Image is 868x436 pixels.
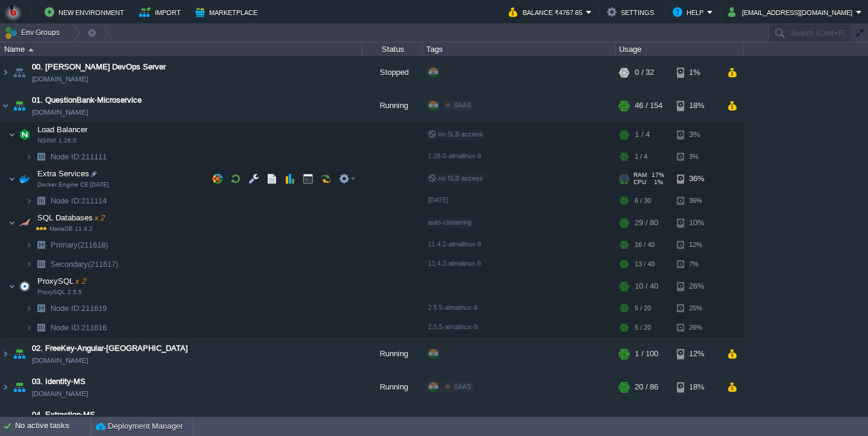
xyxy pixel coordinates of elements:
span: Primary [49,240,110,250]
span: 11.4.2-almalinux-9 [428,240,481,248]
span: ProxySQL [36,276,87,286]
span: CPU [634,179,646,186]
span: 00. [PERSON_NAME] DevOps Server [32,61,166,73]
div: 25% [677,299,716,318]
span: RAM [634,172,647,179]
img: AMDAwAAAACH5BAEAAAAALAAAAAABAAEAAAICRAEAOw== [8,211,16,235]
img: AMDAwAAAACH5BAEAAAAALAAAAAABAAEAAAICRAEAOw== [1,371,10,403]
span: Node ID: [51,323,81,332]
span: SAAS [454,101,471,109]
span: MariaDB 11.4.2 [36,225,93,232]
div: 6 / 30 [635,191,651,210]
div: 1% [677,56,716,89]
span: 02. FreeKey-Angular-[GEOGRAPHIC_DATA] [32,342,188,354]
span: x 2 [74,277,86,286]
img: AMDAwAAAACH5BAEAAAAALAAAAAABAAEAAAICRAEAOw== [25,147,33,166]
a: 04. Extraction-MS [32,409,95,421]
a: Node ID:211111 [49,152,108,162]
a: Primary(211618) [49,240,110,250]
span: (211618) [78,240,108,249]
div: Name [1,42,362,56]
a: [DOMAIN_NAME] [32,354,88,367]
span: Node ID: [51,152,81,161]
span: Load Balancer [36,124,89,135]
img: AMDAwAAAACH5BAEAAAAALAAAAAABAAEAAAICRAEAOw== [16,167,33,191]
img: AMDAwAAAACH5BAEAAAAALAAAAAABAAEAAAICRAEAOw== [25,255,33,274]
span: Secondary [49,259,120,269]
div: 3% [677,123,716,147]
span: Docker Engine CE [DATE] [37,181,109,188]
div: Running [362,371,423,403]
div: 1 / 4 [635,123,650,147]
div: 36% [677,191,716,210]
img: AMDAwAAAACH5BAEAAAAALAAAAAABAAEAAAICRAEAOw== [8,274,16,298]
div: 3% [677,147,716,166]
div: 10% [677,211,716,235]
img: AMDAwAAAACH5BAEAAAAALAAAAAABAAEAAAICRAEAOw== [33,147,49,166]
span: NGINX 1.26.0 [37,137,77,144]
span: ProxySQL 2.5.5 [37,289,82,296]
div: Usage [616,42,743,56]
span: SAAS [454,383,471,390]
div: 7% [677,255,716,274]
div: 5 / 20 [635,318,651,337]
span: (211617) [88,260,118,269]
a: [DOMAIN_NAME] [32,388,88,400]
span: 2.5.5-almalinux-9 [428,304,477,311]
img: AMDAwAAAACH5BAEAAAAALAAAAAABAAEAAAICRAEAOw== [1,338,10,370]
div: Status [363,42,422,56]
div: 5 / 20 [635,299,651,318]
button: Deployment Manager [96,420,183,432]
span: 211619 [49,303,108,313]
div: Stopped [362,56,423,89]
span: 1.26.0-almalinux-9 [428,152,481,159]
div: 29 / 80 [635,211,658,235]
span: no SLB access [428,130,483,138]
img: AMDAwAAAACH5BAEAAAAALAAAAAABAAEAAAICRAEAOw== [33,236,49,254]
a: [DOMAIN_NAME] [32,73,88,85]
div: 26% [677,274,716,298]
span: 11.4.2-almalinux-9 [428,260,481,267]
div: No active tasks [15,417,90,436]
button: Balance ₹4767.65 [509,5,586,19]
span: 211111 [49,152,108,162]
img: Bitss Techniques [4,3,22,21]
span: [DATE] [428,196,448,204]
img: AMDAwAAAACH5BAEAAAAALAAAAAABAAEAAAICRAEAOw== [28,48,34,51]
div: 1 / 4 [635,147,647,166]
div: 36% [677,167,716,191]
img: AMDAwAAAACH5BAEAAAAALAAAAAABAAEAAAICRAEAOw== [16,274,33,298]
span: 03. Identity-MS [32,376,86,388]
img: AMDAwAAAACH5BAEAAAAALAAAAAABAAEAAAICRAEAOw== [1,56,10,89]
span: x 2 [93,213,105,222]
a: SQL Databasesx 2MariaDB 11.4.2 [36,213,106,222]
img: AMDAwAAAACH5BAEAAAAALAAAAAABAAEAAAICRAEAOw== [33,318,49,337]
span: no SLB access [428,175,483,182]
div: 18% [677,89,716,122]
span: Node ID: [51,304,81,313]
div: 12% [677,338,716,370]
div: Running [362,89,423,122]
span: Node ID: [51,196,81,205]
img: AMDAwAAAACH5BAEAAAAALAAAAAABAAEAAAICRAEAOw== [33,191,49,210]
div: 12% [677,236,716,254]
div: 1 / 100 [635,338,658,370]
span: 1% [651,179,663,186]
img: AMDAwAAAACH5BAEAAAAALAAAAAABAAEAAAICRAEAOw== [11,56,28,89]
img: AMDAwAAAACH5BAEAAAAALAAAAAABAAEAAAICRAEAOw== [33,299,49,318]
button: Marketplace [195,5,261,19]
span: Extra Services [36,168,91,179]
div: 13 / 40 [635,255,655,274]
button: [EMAIL_ADDRESS][DOMAIN_NAME] [728,5,856,19]
span: SQL Databases [36,213,106,223]
button: Help [673,5,707,19]
div: 20 / 86 [635,371,658,403]
img: AMDAwAAAACH5BAEAAAAALAAAAAABAAEAAAICRAEAOw== [25,299,33,318]
div: 46 / 154 [635,89,662,122]
div: 10 / 40 [635,274,658,298]
div: 18% [677,371,716,403]
img: AMDAwAAAACH5BAEAAAAALAAAAAABAAEAAAICRAEAOw== [8,123,16,147]
img: AMDAwAAAACH5BAEAAAAALAAAAAABAAEAAAICRAEAOw== [11,89,28,122]
img: AMDAwAAAACH5BAEAAAAALAAAAAABAAEAAAICRAEAOw== [8,167,16,191]
a: [DOMAIN_NAME] [32,106,88,118]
